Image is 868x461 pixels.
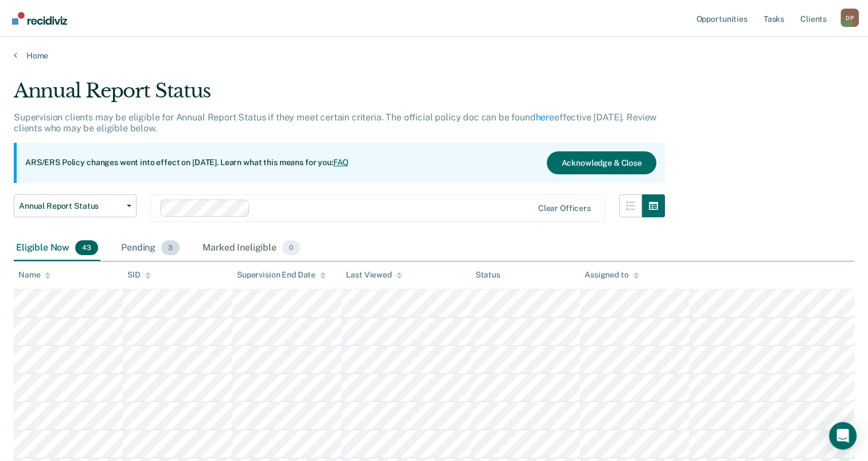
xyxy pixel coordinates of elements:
p: ARS/ERS Policy changes went into effect on [DATE]. Learn what this means for you: [25,157,349,169]
button: Acknowledge & Close [547,151,656,174]
a: FAQ [333,158,349,167]
span: 3 [161,240,180,255]
a: Home [14,50,854,61]
div: Last Viewed [346,270,402,280]
div: SID [127,270,151,280]
button: Profile dropdown button [840,9,859,27]
span: 0 [282,240,300,255]
span: 43 [75,240,98,255]
div: Eligible Now43 [14,236,100,261]
div: Assigned to [585,270,639,280]
button: Annual Report Status [14,194,137,217]
img: Recidiviz [12,12,67,25]
div: Name [18,270,50,280]
div: Pending3 [119,236,182,261]
div: Status [476,270,500,280]
div: Clear officers [538,204,591,213]
div: Annual Report Status [14,79,665,112]
div: Supervision End Date [237,270,326,280]
a: here [536,112,554,123]
div: Marked Ineligible0 [200,236,302,261]
div: D P [840,9,859,27]
span: Annual Report Status [19,201,122,211]
p: Supervision clients may be eligible for Annual Report Status if they meet certain criteria. The o... [14,112,656,134]
div: Open Intercom Messenger [829,422,857,450]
